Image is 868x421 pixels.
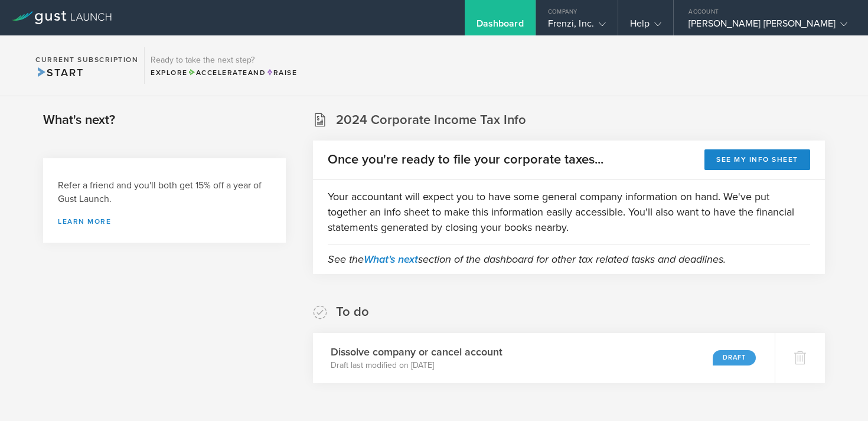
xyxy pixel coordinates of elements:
span: and [188,68,266,77]
span: Raise [266,68,297,77]
div: Frenzi, Inc. [548,18,606,35]
h3: Refer a friend and you'll both get 15% off a year of Gust Launch. [58,179,271,206]
iframe: Chat Widget [809,364,868,421]
div: Dissolve company or cancel accountDraft last modified on [DATE]Draft [313,333,775,383]
span: Accelerate [188,68,248,77]
em: See the section of the dashboard for other tax related tasks and deadlines. [328,253,726,266]
h3: Ready to take the next step? [151,56,297,64]
h3: Dissolve company or cancel account [331,344,502,360]
div: [PERSON_NAME] [PERSON_NAME] [688,18,847,35]
span: Start [35,66,83,79]
p: Your accountant will expect you to have some general company information on hand. We've put toget... [328,189,810,235]
div: Draft [713,350,756,365]
h2: Current Subscription [35,56,138,63]
div: Dashboard [477,18,524,35]
h2: What's next? [43,112,115,129]
div: Help [630,18,661,35]
p: Draft last modified on [DATE] [331,360,502,371]
div: Ready to take the next step?ExploreAccelerateandRaise [144,47,303,84]
a: What's next [364,253,418,266]
h2: 2024 Corporate Income Tax Info [336,112,526,129]
h2: To do [336,303,369,321]
a: Learn more [58,218,271,225]
div: Explore [151,67,297,78]
h2: Once you're ready to file your corporate taxes... [328,151,603,168]
button: See my info sheet [704,149,810,170]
